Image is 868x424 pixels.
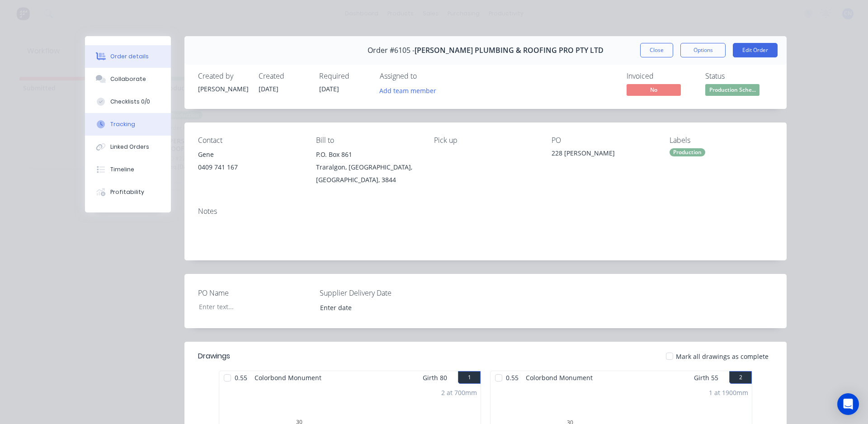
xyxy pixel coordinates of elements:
div: Bill to [316,136,420,145]
div: Gene0409 741 167 [198,148,302,177]
div: Invoiced [627,72,694,80]
div: Open Intercom Messenger [837,393,859,415]
div: Status [705,72,773,80]
div: Assigned to [380,72,470,80]
div: [PERSON_NAME] [198,84,248,94]
label: Supplier Delivery Date [320,287,433,298]
button: Edit Order [733,43,778,57]
div: Profitability [110,188,144,196]
div: P.O. Box 861 [316,148,420,161]
button: Tracking [85,113,171,136]
span: Colorbond Monument [251,371,325,384]
span: Mark all drawings as complete [676,352,769,361]
div: 0409 741 167 [198,161,302,174]
button: Profitability [85,181,171,203]
div: Checklists 0/0 [110,98,150,106]
button: 2 [729,371,752,384]
span: Colorbond Monument [522,371,596,384]
button: Collaborate [85,68,171,90]
input: Enter date [314,301,426,314]
button: Production Sche... [705,84,759,98]
span: Production Sche... [705,84,759,95]
button: Timeline [85,158,171,181]
button: 1 [458,371,481,384]
button: Add team member [380,84,441,96]
button: Order details [85,45,171,68]
div: Created by [198,72,248,80]
div: Traralgon, [GEOGRAPHIC_DATA], [GEOGRAPHIC_DATA], 3844 [316,161,420,186]
div: Order details [110,52,149,61]
div: P.O. Box 861Traralgon, [GEOGRAPHIC_DATA], [GEOGRAPHIC_DATA], 3844 [316,148,420,186]
span: No [627,84,681,95]
span: 0.55 [502,371,522,384]
div: Contact [198,136,302,145]
div: Gene [198,148,302,161]
div: Linked Orders [110,143,149,151]
div: PO [552,136,655,145]
div: Tracking [110,120,135,128]
div: 1 at 1900mm [709,388,748,397]
button: Close [640,43,673,57]
label: PO Name [198,287,311,298]
div: Production [670,148,705,156]
button: Checklists 0/0 [85,90,171,113]
span: [PERSON_NAME] PLUMBING & ROOFING PRO PTY LTD [415,46,604,55]
span: 0.55 [231,371,251,384]
span: Girth 80 [423,371,447,384]
span: Order #6105 - [368,46,415,55]
button: Linked Orders [85,136,171,158]
button: Options [680,43,726,57]
div: Drawings [198,351,230,362]
div: Notes [198,207,773,216]
div: Timeline [110,165,134,174]
span: [DATE] [319,85,339,93]
span: Girth 55 [694,371,718,384]
span: [DATE] [259,85,278,93]
div: Created [259,72,308,80]
div: Required [319,72,369,80]
button: Add team member [375,84,441,96]
div: 228 [PERSON_NAME] [552,148,655,161]
div: Labels [670,136,773,145]
div: 2 at 700mm [441,388,477,397]
div: Collaborate [110,75,146,83]
div: Pick up [434,136,538,145]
